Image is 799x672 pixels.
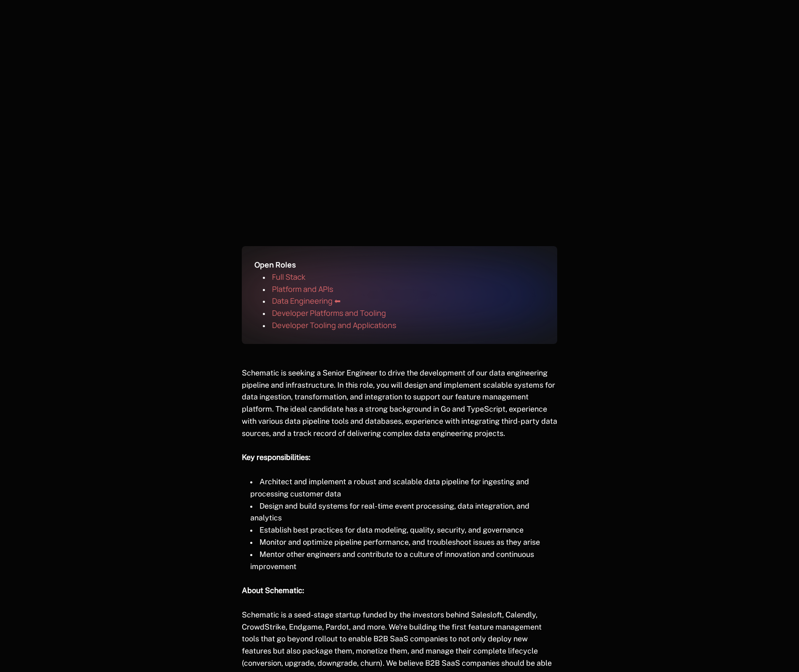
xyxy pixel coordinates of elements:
a: Developer Tooling and Applications [272,322,396,329]
span: Full Stack [272,272,305,282]
a: Data Engineering ⬅ [272,298,341,305]
span: Architect and implement a robust and scalable data pipeline for ingesting and processing customer... [250,477,531,498]
span: Establish best practices for data modeling, quality, security, and governance [259,525,524,534]
span: Key responsibilities: [242,453,310,462]
span: Schematic is seeking a Senior Engineer to drive the development of our data engineering pipeline ... [242,368,559,438]
a: Platform and APIs [272,286,333,293]
span: Data Engineering ⬅ [272,296,341,306]
span: Platform and APIs [272,284,333,294]
span: Developer Platforms and Tooling [272,308,386,318]
span: Open Roles [254,260,296,270]
a: Full Stack [272,274,305,281]
span: Design and build systems for real-time event processing, data integration, and analytics [250,501,531,522]
span: About Schematic: [242,586,304,595]
span: Monitor and optimize pipeline performance, and troubleshoot issues as they arise [259,538,540,546]
a: Developer Platforms and Tooling [272,310,386,317]
span: Developer Tooling and Applications [272,320,396,330]
span: Mentor other engineers and contribute to a culture of innovation and continuous improvement [250,550,536,571]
